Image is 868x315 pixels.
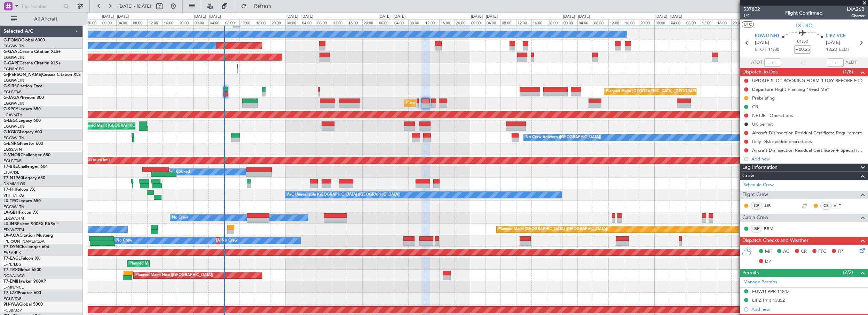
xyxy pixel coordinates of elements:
[654,19,670,25] div: 00:00
[751,59,763,66] span: ATOT
[797,38,808,45] span: 01:50
[826,39,840,46] span: [DATE]
[755,39,769,46] span: [DATE]
[3,204,24,210] a: EGGW/LTN
[3,239,45,244] a: [PERSON_NAME]/QSA
[3,245,19,249] span: T7-DYN
[3,188,16,192] span: T7-FFI
[222,236,238,246] div: No Crew
[3,96,19,100] span: G-JAGA
[742,191,768,199] span: Flight Crew
[752,86,829,92] div: Departure Flight Planning *Read Me*
[3,84,44,88] a: G-SIRSCitation Excel
[3,135,24,141] a: EGGW/LTN
[752,104,758,110] div: CB
[742,214,768,222] span: Cabin Crew
[3,245,49,249] a: T7-DYNChallenger 604
[393,19,408,25] div: 04:00
[3,107,18,111] span: G-SPCY
[18,17,73,22] span: All Aircraft
[526,132,601,143] div: No Crew Antwerp ([GEOGRAPHIC_DATA])
[743,279,777,286] a: Manage Permits
[783,248,789,255] span: AC
[785,9,823,17] div: Flight Confirmed
[3,170,19,175] a: LTBA/ISL
[3,50,61,54] a: G-GAALCessna Citation XLS+
[193,19,208,25] div: 00:00
[838,248,843,255] span: FP
[847,6,865,13] span: LXA26B
[3,262,22,267] a: LFPB/LBG
[379,14,405,20] div: [DATE] - [DATE]
[764,58,781,67] input: --:--
[3,216,24,221] a: EDLW/DTM
[168,167,190,177] div: A/C Booked
[3,279,17,284] span: T7-EMI
[378,19,393,25] div: 00:00
[742,21,754,27] button: UTC
[286,14,313,20] div: [DATE] - [DATE]
[3,147,22,152] a: EGSS/STN
[3,211,38,215] a: LX-GBHFalcon 7X
[332,19,347,25] div: 12:00
[751,306,865,312] div: Add new
[3,55,24,60] a: EGGW/LTN
[3,61,61,65] a: G-GARECessna Citation XLS+
[3,291,18,295] span: T7-LZZI
[547,19,562,25] div: 20:00
[3,130,42,134] a: G-KGKGLegacy 600
[701,19,716,25] div: 12:00
[406,98,516,108] div: Planned Maint [GEOGRAPHIC_DATA] ([GEOGRAPHIC_DATA])
[8,14,76,25] button: All Aircraft
[624,19,639,25] div: 16:00
[3,181,25,187] a: DNMM/LOS
[3,73,81,77] a: G-[PERSON_NAME]Cessna Citation XLS
[3,279,46,284] a: T7-EMIHawker 900XP
[347,19,362,25] div: 16:00
[455,19,470,25] div: 20:00
[485,19,500,25] div: 04:00
[3,124,24,129] a: EGGW/LTN
[248,4,277,9] span: Refresh
[3,84,17,88] span: G-SIRS
[408,19,424,25] div: 08:00
[3,153,21,157] span: G-VNOR
[362,19,378,25] div: 20:00
[439,19,455,25] div: 16:00
[742,237,808,245] span: Dispatch Checks and Weather
[470,19,485,25] div: 00:00
[764,226,780,232] a: BBM
[3,273,25,278] a: DGAA/ACC
[716,19,731,25] div: 16:00
[685,19,700,25] div: 08:00
[743,13,760,19] span: 1/4
[255,19,270,25] div: 16:00
[101,19,116,25] div: 00:00
[743,182,774,189] a: Schedule Crew
[3,165,48,169] a: T7-BREChallenger 604
[3,302,19,307] span: 9H-YAA
[316,19,331,25] div: 08:00
[3,119,18,123] span: G-LEGC
[3,308,22,313] a: FCBB/BZV
[847,13,865,19] span: Charter
[3,158,22,164] a: EGLF/FAB
[563,14,590,20] div: [DATE] - [DATE]
[471,14,498,20] div: [DATE] - [DATE]
[577,19,593,25] div: 04:00
[839,46,850,53] span: ELDT
[752,297,785,303] div: LIPZ PPR 1335Z
[562,19,577,25] div: 00:00
[3,101,24,106] a: EGGW/LTN
[516,19,531,25] div: 12:00
[3,112,22,118] a: LGAV/ATH
[424,19,439,25] div: 12:00
[742,269,759,277] span: Permits
[765,258,771,265] span: DP
[843,68,853,76] span: (1/8)
[752,112,793,118] div: NETJET Operations
[765,248,772,255] span: MF
[845,59,857,66] span: ALDT
[224,19,239,25] div: 08:00
[752,147,865,153] div: Aircraft Disinsection Residual Certificate + Special request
